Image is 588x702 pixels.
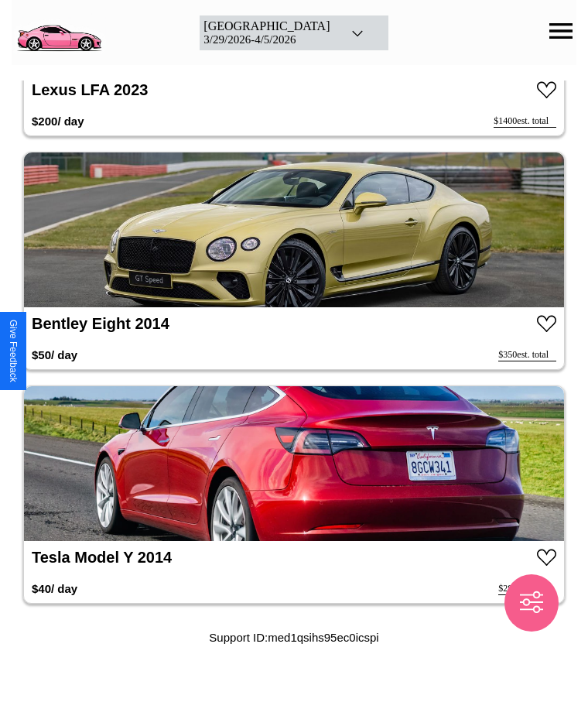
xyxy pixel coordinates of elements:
[32,81,148,98] a: Lexus LFA 2023
[12,8,106,54] img: logo
[498,583,556,595] div: $ 280 est. total
[209,627,378,648] p: Support ID: med1qsihs95ec0icspi
[32,315,169,332] a: Bentley Eight 2014
[32,341,77,369] h3: $ 50 / day
[203,19,330,33] div: [GEOGRAPHIC_DATA]
[8,320,19,382] div: Give Feedback
[498,349,556,361] div: $ 350 est. total
[32,107,84,135] h3: $ 200 / day
[32,574,77,603] h3: $ 40 / day
[203,33,330,46] div: 3 / 29 / 2026 - 4 / 5 / 2026
[494,115,556,128] div: $ 1400 est. total
[32,549,172,566] a: Tesla Model Y 2014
